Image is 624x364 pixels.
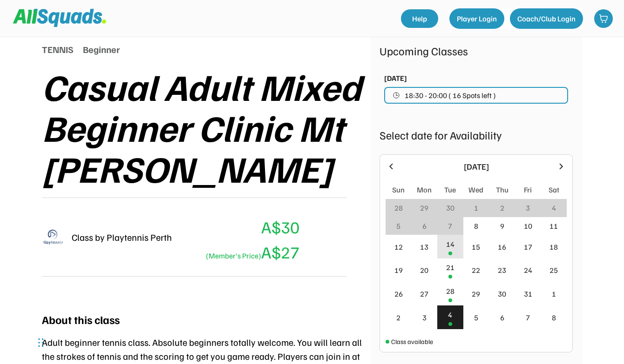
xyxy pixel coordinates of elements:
[394,265,403,276] div: 19
[380,126,573,143] div: Select date for Availability
[526,202,530,213] div: 3
[552,288,556,299] div: 1
[552,312,556,323] div: 8
[261,214,299,239] div: A$30
[422,220,427,232] div: 6
[500,312,504,323] div: 6
[599,14,608,23] img: shopping-cart-01%20%281%29.svg
[510,8,583,29] button: Coach/Club Login
[498,241,506,252] div: 16
[206,251,261,260] font: (Member's Price)
[42,42,74,56] div: TENNIS
[394,241,403,252] div: 12
[549,184,559,195] div: Sat
[526,312,530,323] div: 7
[524,288,532,299] div: 31
[468,184,483,195] div: Wed
[72,230,172,244] div: Class by Playtennis Perth
[394,288,403,299] div: 26
[420,241,428,252] div: 13
[384,87,568,104] button: 18:30 - 20:00 ( 16 Spots left )
[396,220,400,232] div: 5
[448,220,452,232] div: 7
[498,265,506,276] div: 23
[474,220,478,232] div: 8
[394,202,403,213] div: 28
[500,220,504,232] div: 9
[524,184,532,195] div: Fri
[83,42,120,56] div: Beginner
[422,312,427,323] div: 3
[420,265,428,276] div: 20
[496,184,509,195] div: Thu
[405,92,496,99] span: 18:30 - 20:00 ( 16 Spots left )
[420,288,428,299] div: 27
[396,312,400,323] div: 2
[392,184,405,195] div: Sun
[13,9,106,26] img: Squad%20Logo.svg
[498,288,506,299] div: 30
[446,238,454,250] div: 14
[444,184,456,195] div: Tue
[474,312,478,323] div: 5
[472,241,480,252] div: 15
[472,288,480,299] div: 29
[524,220,532,232] div: 10
[446,285,454,297] div: 28
[446,262,454,273] div: 21
[417,184,432,195] div: Mon
[380,42,573,59] div: Upcoming Classes
[500,202,504,213] div: 2
[203,239,299,265] div: A$27
[448,309,452,320] div: 4
[474,202,478,213] div: 1
[524,265,532,276] div: 24
[401,9,438,28] a: Help
[446,202,454,213] div: 30
[42,226,64,248] img: playtennis%20blue%20logo%201.png
[549,220,558,232] div: 11
[472,265,480,276] div: 22
[549,241,558,252] div: 18
[449,8,504,29] button: Player Login
[401,160,551,173] div: [DATE]
[42,66,370,188] div: Casual Adult Mixed Beginner Clinic Mt [PERSON_NAME]
[391,337,433,346] div: Class available
[552,202,556,213] div: 4
[384,73,407,84] div: [DATE]
[524,241,532,252] div: 17
[549,265,558,276] div: 25
[42,311,120,328] div: About this class
[420,202,428,213] div: 29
